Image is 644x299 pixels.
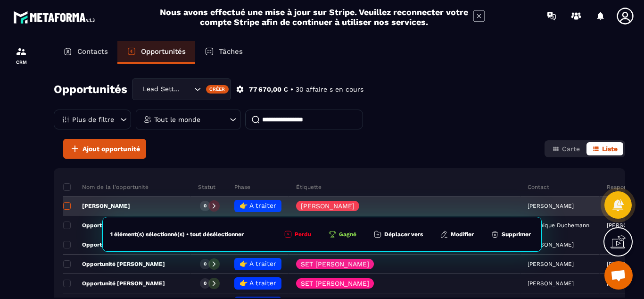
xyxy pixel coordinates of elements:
div: Search for option [132,78,231,100]
p: [PERSON_NAME] [301,203,355,209]
p: 0 [204,261,206,267]
a: formationformationCRM [2,39,40,72]
p: Responsable [607,183,642,191]
p: Phase [234,183,250,191]
div: 1 élément(s) sélectionné(s) • tout désélectionner [110,231,244,238]
p: Contacts [77,47,108,56]
p: Tâches [219,47,243,56]
p: CRM [2,60,40,65]
p: Opportunité [PERSON_NAME] [63,260,165,268]
button: Gagné [325,230,359,239]
p: Étiquette [296,183,322,191]
button: Déplacer vers [371,230,426,239]
button: Ajout opportunité [63,139,146,159]
span: Liste [602,145,618,153]
a: Tâches [195,41,252,64]
span: Carte [562,145,580,153]
p: Contact [528,183,549,191]
p: • [290,85,293,94]
p: Tout le monde [154,116,200,123]
div: Ouvrir le chat [604,261,633,290]
p: 77 670,00 € [249,85,288,94]
p: Opportunités [141,47,186,56]
span: 👉 A traiter [239,279,276,287]
div: Créer [206,85,229,94]
p: SET [PERSON_NAME] [301,280,369,287]
p: Opportunité [PERSON_NAME] [63,280,165,287]
p: 0 [204,280,206,287]
a: Contacts [54,41,117,64]
button: Perdu [281,230,314,239]
p: [PERSON_NAME] [63,202,130,210]
button: Liste [586,142,623,155]
span: Lead Setting [140,84,182,94]
p: Plus de filtre [72,116,114,123]
button: Supprimer [488,230,534,239]
a: Opportunités [117,41,195,64]
img: formation [16,46,27,57]
input: Search for option [182,84,192,94]
span: Ajout opportunité [83,144,140,154]
p: SET [PERSON_NAME] [301,261,369,267]
p: Opportunité Veronique Duchemann [63,222,178,229]
span: 👉 A traiter [239,202,276,209]
p: Statut [198,183,215,191]
img: logo [13,9,98,26]
p: Opportunité [PERSON_NAME] [63,241,165,248]
p: Nom de la l'opportunité [63,183,149,191]
button: Modifier [437,230,477,239]
h2: Opportunités [54,80,127,99]
p: 0 [204,203,206,209]
button: Carte [546,142,586,155]
h2: Nous avons effectué une mise à jour sur Stripe. Veuillez reconnecter votre compte Stripe afin de ... [159,7,469,27]
p: 30 affaire s en cours [296,85,363,94]
span: 👉 A traiter [239,260,276,267]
